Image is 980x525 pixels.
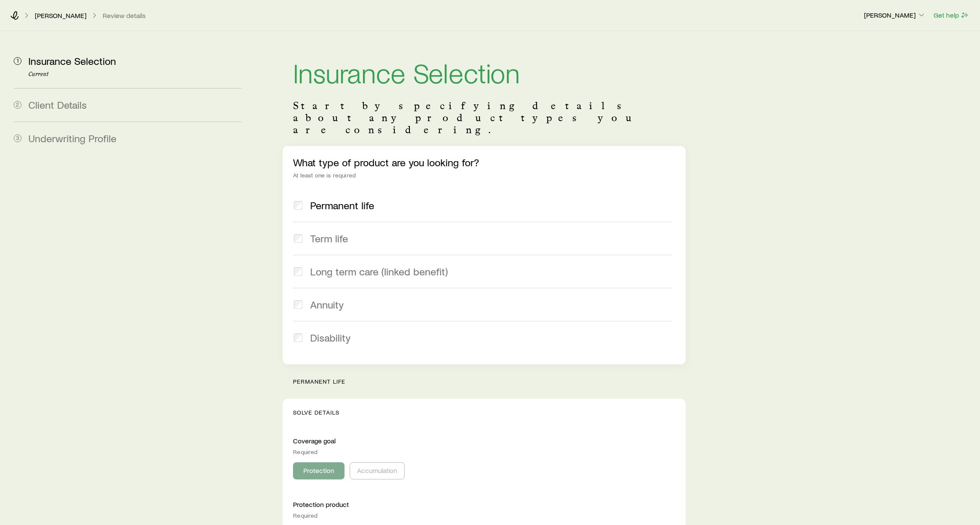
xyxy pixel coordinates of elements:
div: At least one is required [293,172,675,179]
span: Term life [310,232,348,244]
input: Annuity [294,300,302,309]
span: Insurance Selection [28,55,116,67]
span: Underwriting Profile [28,132,116,144]
button: Review details [102,12,146,20]
p: Coverage goal [293,436,675,445]
p: [PERSON_NAME] [864,11,926,19]
input: Term life [294,234,302,243]
div: Required [293,449,675,455]
input: Disability [294,333,302,342]
span: Client Details [28,98,87,111]
input: Long term care (linked benefit) [294,267,302,276]
div: Required [293,512,675,519]
p: What type of product are you looking for? [293,156,675,168]
button: [PERSON_NAME] [864,10,926,21]
p: Solve Details [293,409,675,416]
span: Annuity [310,299,344,311]
p: Start by specifying details about any product types you are considering. [293,100,675,136]
h1: Insurance Selection [293,58,675,86]
p: permanent life [293,378,686,385]
span: Long term care (linked benefit) [310,266,448,278]
span: 2 [14,101,21,109]
button: Get help [933,10,970,20]
input: Permanent life [294,201,302,210]
span: 1 [14,57,21,65]
button: Accumulation [350,462,405,479]
span: Disability [310,332,351,344]
span: Permanent life [310,199,374,211]
a: [PERSON_NAME] [34,12,87,20]
p: Current [28,71,241,78]
button: Protection [293,462,345,479]
span: 3 [14,134,21,142]
p: Protection product [293,500,675,509]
